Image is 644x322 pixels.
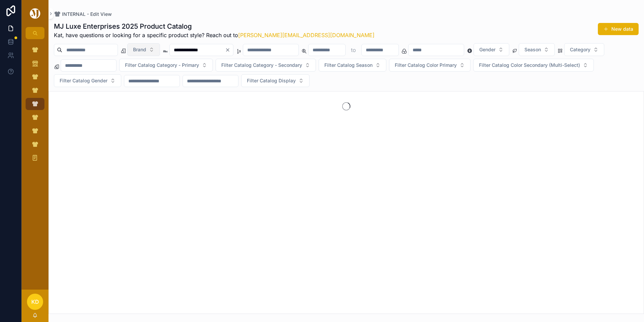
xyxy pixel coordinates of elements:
[54,11,112,18] a: INTERNAL - Edit View
[221,62,302,69] span: Filter Catalog Category - Secondary
[125,62,199,69] span: Filter Catalog Category - Primary
[225,47,233,53] button: Clear
[54,22,375,31] h1: MJ Luxe Enterprises 2025 Product Catalog
[479,62,580,69] span: Filter Catalog Color Secondary (Multi-Select)
[238,32,375,38] a: [PERSON_NAME][EMAIL_ADDRESS][DOMAIN_NAME]
[62,11,112,18] span: INTERNAL - Edit View
[54,74,121,87] button: Select Button
[519,43,555,56] button: Select Button
[524,46,541,53] span: Season
[598,23,639,35] button: New data
[22,39,49,173] div: scrollable content
[473,59,594,72] button: Select Button
[127,43,160,56] button: Select Button
[60,77,107,84] span: Filter Catalog Gender
[324,62,373,69] span: Filter Catalog Season
[319,59,386,72] button: Select Button
[351,46,356,54] p: to
[241,74,310,87] button: Select Button
[216,59,316,72] button: Select Button
[119,59,213,72] button: Select Button
[474,43,509,56] button: Select Button
[479,46,495,53] span: Gender
[564,43,604,56] button: Select Button
[54,31,375,39] span: Kat, have questions or looking for a specific product style? Reach out to
[389,59,471,72] button: Select Button
[133,46,146,53] span: Brand
[29,8,41,19] img: App logo
[31,298,39,306] span: KD
[570,46,590,53] span: Category
[395,62,457,69] span: Filter Catalog Color Primary
[247,77,296,84] span: Filter Catalog Display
